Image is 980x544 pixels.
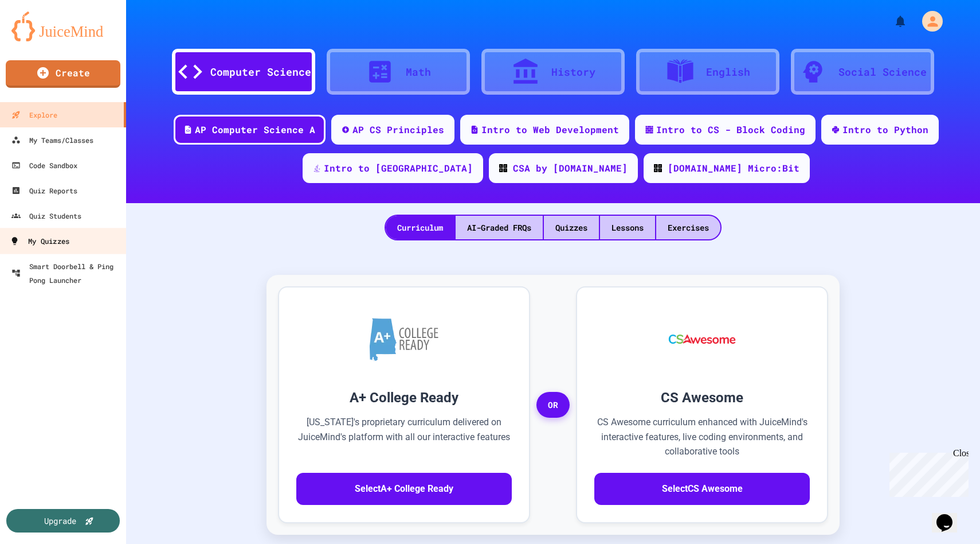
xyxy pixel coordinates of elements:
div: AP Computer Science A [195,123,315,137]
div: Upgrade [44,515,76,527]
div: Intro to CS - Block Coding [656,123,805,137]
div: [DOMAIN_NAME] Micro:Bit [668,161,799,175]
div: Code Sandbox [11,158,77,172]
div: Smart Doorbell & Ping Pong Launcher [11,259,121,287]
img: CS Awesome [657,305,747,374]
iframe: chat widget [885,448,969,497]
div: Computer Science [210,64,311,80]
div: Intro to Python [842,123,928,137]
img: logo-orange.svg [11,11,115,41]
img: CODE_logo_RGB.png [499,164,507,172]
iframe: chat widget [932,498,969,533]
img: CODE_logo_RGB.png [654,164,662,172]
div: Explore [11,108,57,122]
div: Exercises [656,216,720,239]
div: Curriculum [386,216,454,239]
div: AP CS Principles [352,123,444,137]
a: Create [6,60,120,88]
div: My Notifications [872,11,910,31]
div: Chat with us now!Close [5,5,79,73]
div: Lessons [600,216,655,239]
div: Quiz Reports [11,184,77,197]
div: Intro to Web Development [481,123,619,137]
div: Intro to [GEOGRAPHIC_DATA] [324,161,473,175]
p: CS Awesome curriculum enhanced with JuiceMind's interactive features, live coding environments, a... [594,415,810,459]
span: OR [536,392,570,418]
button: SelectA+ College Ready [296,473,512,505]
div: AI-Graded FRQs [456,216,543,239]
div: Quiz Students [11,209,81,223]
div: My Teams/Classes [11,133,93,147]
div: Social Science [838,64,927,80]
div: CSA by [DOMAIN_NAME] [513,161,628,175]
h3: A+ College Ready [296,387,512,408]
h3: CS Awesome [594,387,810,408]
div: Quizzes [544,216,599,239]
div: My Account [910,8,946,34]
img: A+ College Ready [370,318,438,361]
p: [US_STATE]'s proprietary curriculum delivered on JuiceMind's platform with all our interactive fe... [296,415,512,459]
div: History [551,64,595,80]
div: Math [406,64,431,80]
button: SelectCS Awesome [594,473,810,505]
div: My Quizzes [10,234,69,248]
div: English [706,64,750,80]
